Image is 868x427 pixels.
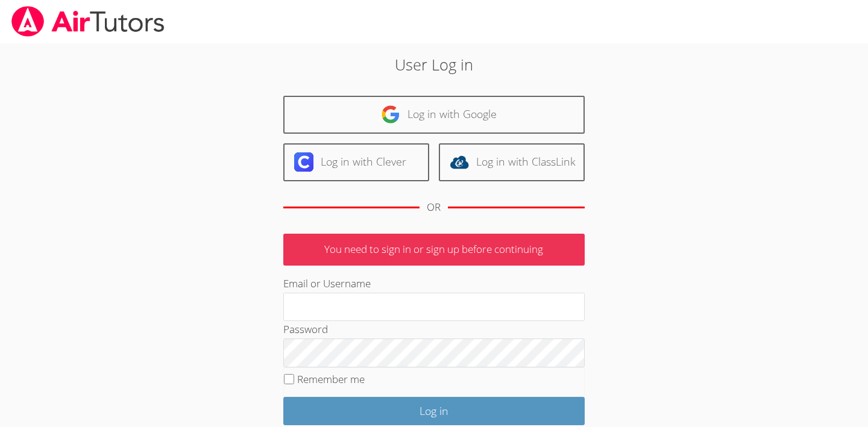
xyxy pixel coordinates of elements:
label: Remember me [297,372,365,386]
img: classlink-logo-d6bb404cc1216ec64c9a2012d9dc4662098be43eaf13dc465df04b49fa7ab582.svg [450,152,469,172]
h2: User Log in [200,53,668,76]
a: Log in with ClassLink [439,143,585,181]
img: airtutors_banner-c4298cdbf04f3fff15de1276eac7730deb9818008684d7c2e4769d2f7ddbe033.png [10,6,166,37]
label: Email or Username [283,276,371,290]
a: Log in with Google [283,96,585,134]
label: Password [283,322,328,336]
img: clever-logo-6eab21bc6e7a338710f1a6ff85c0baf02591cd810cc4098c63d3a4b26e2feb20.svg [294,152,313,172]
p: You need to sign in or sign up before continuing [283,234,585,266]
input: Log in [283,397,585,425]
a: Log in with Clever [283,143,429,181]
img: google-logo-50288ca7cdecda66e5e0955fdab243c47b7ad437acaf1139b6f446037453330a.svg [381,105,400,124]
div: OR [427,199,441,216]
